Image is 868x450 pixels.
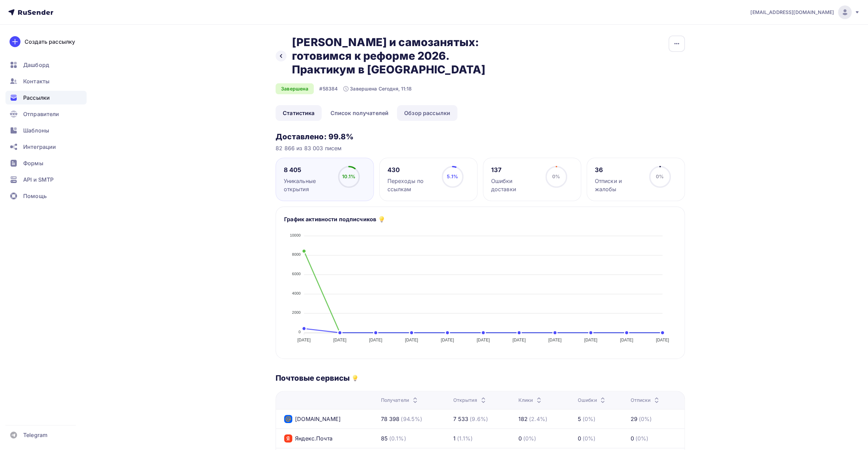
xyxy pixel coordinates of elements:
span: Интеграции [23,143,56,151]
a: Шаблоны [5,124,87,137]
div: 82 866 из 83 003 писем [276,144,685,152]
tspan: 0 [298,330,300,334]
div: Создать рассылку [25,38,75,46]
div: 5 [578,415,581,423]
div: 78 398 [381,415,400,423]
div: Открытия [453,397,487,404]
div: (2.4%) [529,415,547,423]
h5: График активности подписчиков [284,215,376,223]
div: Отписки [630,397,661,404]
span: Дашборд [23,61,49,69]
div: Переходы по ссылкам [387,177,436,193]
span: Формы [23,159,43,167]
div: (1.1%) [457,434,473,442]
div: 85 [381,434,388,442]
div: 8 405 [284,166,332,174]
tspan: 4000 [292,291,300,295]
tspan: 8000 [292,252,300,256]
div: (0%) [523,434,536,442]
div: 1 [453,434,455,442]
a: Формы [5,156,87,170]
div: (0%) [635,434,648,442]
div: Уникальные открытия [284,177,332,193]
div: (0%) [639,415,652,423]
tspan: [DATE] [656,337,669,342]
a: Рассылки [5,91,87,104]
div: 137 [491,166,539,174]
div: Клики [518,397,543,404]
a: Контакты [5,74,87,88]
span: 0% [656,173,664,179]
a: Отправители [5,107,87,121]
div: (0%) [583,415,596,423]
tspan: [DATE] [620,337,633,342]
span: Рассылки [23,94,50,102]
tspan: 6000 [292,272,300,276]
div: 7 533 [453,415,468,423]
span: 10.1% [342,173,355,179]
span: Отправители [23,110,59,118]
a: Дашборд [5,58,87,72]
span: [EMAIL_ADDRESS][DOMAIN_NAME] [750,9,834,16]
div: (9.6%) [470,415,488,423]
div: 29 [630,415,637,423]
span: 5.1% [447,173,458,179]
a: Обзор рассылки [397,105,457,121]
div: 182 [518,415,527,423]
div: Ошибки [578,397,607,404]
div: 0 [518,434,521,442]
a: Статистика [276,105,322,121]
tspan: [DATE] [584,337,598,342]
tspan: [DATE] [548,337,562,342]
div: Яндекс.Почта [284,434,333,442]
div: 36 [595,166,643,174]
tspan: [DATE] [369,337,382,342]
tspan: [DATE] [333,337,347,342]
h2: [PERSON_NAME] и самозанятых: готовимся к реформе 2026. Практикум в [GEOGRAPHIC_DATA] [292,36,498,76]
h3: Доставлено: 99.8% [276,132,685,141]
div: Ошибки доставки [491,177,539,193]
div: (94.5%) [401,415,422,423]
div: 0 [630,434,634,442]
a: Список получателей [323,105,396,121]
tspan: [DATE] [405,337,418,342]
tspan: 10000 [290,233,300,237]
div: Получатели [381,397,419,404]
span: Telegram [23,431,47,439]
span: Контакты [23,77,49,85]
div: #58384 [319,85,338,92]
span: Шаблоны [23,126,49,135]
div: Завершена [276,83,314,94]
div: Отписки и жалобы [595,177,643,193]
div: Завершена Сегодня, 11:18 [343,85,412,92]
tspan: [DATE] [513,337,526,342]
div: (0.1%) [389,434,406,442]
div: (0%) [583,434,596,442]
a: [EMAIL_ADDRESS][DOMAIN_NAME] [750,5,860,19]
tspan: [DATE] [297,337,311,342]
span: 0% [552,173,560,179]
tspan: [DATE] [441,337,454,342]
tspan: [DATE] [476,337,490,342]
span: Помощь [23,192,47,200]
span: API и SMTP [23,175,54,184]
div: [DOMAIN_NAME] [284,415,341,423]
div: 0 [578,434,581,442]
div: 430 [387,166,436,174]
tspan: 2000 [292,310,300,314]
h3: Почтовые сервисы [276,373,350,383]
